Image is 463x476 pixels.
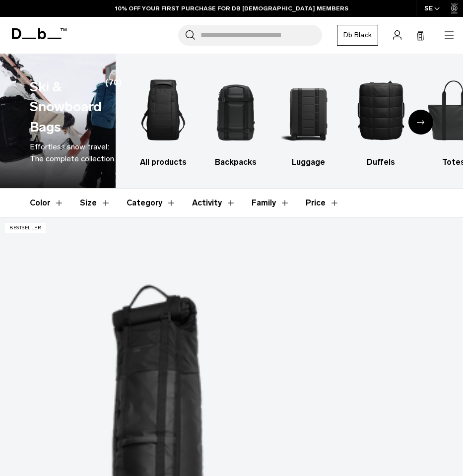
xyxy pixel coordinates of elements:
[353,68,408,151] img: Db
[30,142,116,163] span: Effortless snow travel: The complete collection.
[353,156,408,168] h3: Duffels
[208,68,264,168] a: Db Backpacks
[115,4,348,13] a: 10% OFF YOUR FIRST PURCHASE FOR DB [DEMOGRAPHIC_DATA] MEMBERS
[208,68,264,151] img: Db
[5,223,46,233] p: Bestseller
[353,68,408,168] a: Db Duffels
[135,68,191,168] a: Db All products
[281,68,336,168] a: Db Luggage
[408,110,433,135] div: Next slide
[353,68,408,168] li: 4 / 10
[135,156,191,168] h3: All products
[135,68,191,168] li: 1 / 10
[127,189,176,217] button: Toggle Filter
[252,189,290,217] button: Toggle Filter
[192,189,236,217] button: Toggle Filter
[30,77,102,137] h1: Ski & Snowboard Bags
[208,156,264,168] h3: Backpacks
[281,68,336,151] img: Db
[337,25,378,46] a: Db Black
[105,77,122,137] span: (70)
[281,68,336,168] li: 3 / 10
[281,156,336,168] h3: Luggage
[135,68,191,151] img: Db
[208,68,264,168] li: 2 / 10
[30,189,64,217] button: Toggle Filter
[80,189,111,217] button: Toggle Filter
[306,189,339,217] button: Toggle Price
